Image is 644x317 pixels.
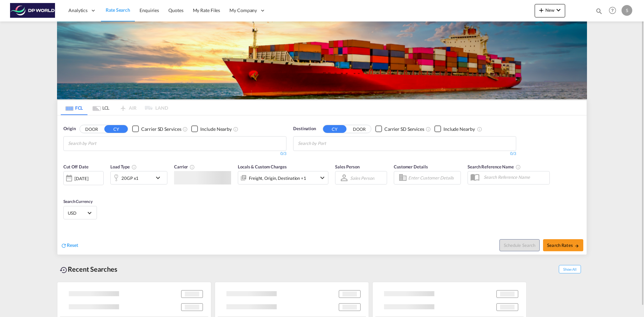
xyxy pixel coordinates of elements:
div: Help [607,5,622,17]
md-icon: Unchecked: Ignores neighbouring ports when fetching rates.Checked : Includes neighbouring ports w... [233,126,238,132]
input: Search Reference Name [480,172,549,182]
div: S [622,5,632,16]
md-icon: Unchecked: Search for CY (Container Yard) services for all selected carriers.Checked : Search for... [182,126,188,132]
div: icon-magnify [595,7,603,17]
input: Chips input. [68,138,132,149]
md-icon: Unchecked: Search for CY (Container Yard) services for all selected carriers.Checked : Search for... [426,126,431,132]
md-icon: icon-chevron-down [554,6,562,14]
span: Customer Details [394,164,428,169]
md-icon: icon-refresh [61,243,67,249]
button: Search Ratesicon-arrow-right [543,239,583,251]
span: Load Type [110,164,137,169]
md-icon: icon-backup-restore [60,266,68,274]
span: Destination [293,125,316,132]
md-icon: icon-arrow-right [575,244,579,248]
div: Carrier SD Services [141,126,181,133]
div: Recent Searches [57,262,120,277]
div: Freight Origin Destination Factory Stuffing [249,173,306,183]
div: Include Nearby [443,126,475,133]
md-checkbox: Checkbox No Ink [191,125,232,133]
input: Chips input. [298,138,362,149]
span: Analytics [68,7,88,14]
button: Note: By default Schedule search will only considerorigin ports, destination ports and cut off da... [499,239,540,251]
div: Include Nearby [200,126,232,133]
md-icon: Your search will be saved by the below given name [516,164,521,170]
div: 0/3 [63,151,286,157]
div: 20GP x1icon-chevron-down [110,171,167,184]
span: Help [607,5,618,16]
span: Search Reference Name [468,164,521,169]
button: CY [323,125,346,133]
md-chips-wrap: Chips container with autocompletion. Enter the text area, type text to search, and then use the u... [67,137,135,149]
div: Freight Origin Destination Factory Stuffingicon-chevron-down [238,171,328,184]
div: 0/3 [293,151,516,157]
div: OriginDOOR CY Checkbox No InkUnchecked: Search for CY (Container Yard) services for all selected ... [57,115,587,255]
span: Quotes [168,7,183,13]
div: icon-refreshReset [61,242,78,249]
md-tab-item: LCL [88,100,114,115]
md-datepicker: Select [63,184,68,194]
md-chips-wrap: Chips container with autocompletion. Enter the text area, type text to search, and then use the u... [297,137,364,149]
md-icon: The selected Trucker/Carrierwill be displayed in the rate results If the rates are from another f... [190,164,195,170]
span: Reset [67,242,78,248]
md-checkbox: Checkbox No Ink [375,125,424,133]
button: DOOR [347,125,371,133]
md-icon: icon-chevron-down [154,174,165,182]
div: 20GP x1 [121,173,139,183]
span: Carrier [174,164,195,169]
div: [DATE] [74,175,88,181]
span: My Rate Files [193,7,220,13]
span: New [537,7,562,13]
md-select: Sales Person [350,173,375,183]
img: c08ca190194411f088ed0f3ba295208c.png [10,3,55,18]
span: Enquiries [140,7,159,13]
span: USD [68,210,87,216]
img: LCL+%26+FCL+BACKGROUND.png [57,21,587,99]
span: Origin [63,125,75,132]
span: Locals & Custom Charges [238,164,287,169]
md-pagination-wrapper: Use the left and right arrow keys to navigate between tabs [61,100,168,115]
div: [DATE] [63,171,104,185]
md-icon: icon-magnify [595,7,603,15]
md-tab-item: FCL [61,100,88,115]
span: Show All [559,265,581,273]
span: Rate Search [106,7,130,13]
div: Carrier SD Services [384,126,424,133]
span: My Company [229,7,257,14]
md-icon: Unchecked: Ignores neighbouring ports when fetching rates.Checked : Includes neighbouring ports w... [477,126,482,132]
span: Search Rates [547,243,579,248]
span: Search Currency [63,199,93,204]
md-checkbox: Checkbox No Ink [434,125,475,133]
md-select: Select Currency: $ USDUnited States Dollar [67,208,93,218]
input: Enter Customer Details [408,173,459,183]
span: Cut Off Date [63,164,89,169]
span: Sales Person [335,164,360,169]
md-icon: icon-chevron-down [318,174,326,182]
md-icon: icon-information-outline [131,164,137,170]
button: DOOR [80,125,103,133]
md-icon: icon-plus 400-fg [537,6,545,14]
button: CY [104,125,128,133]
button: icon-plus 400-fgNewicon-chevron-down [535,4,565,17]
md-checkbox: Checkbox No Ink [132,125,181,133]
